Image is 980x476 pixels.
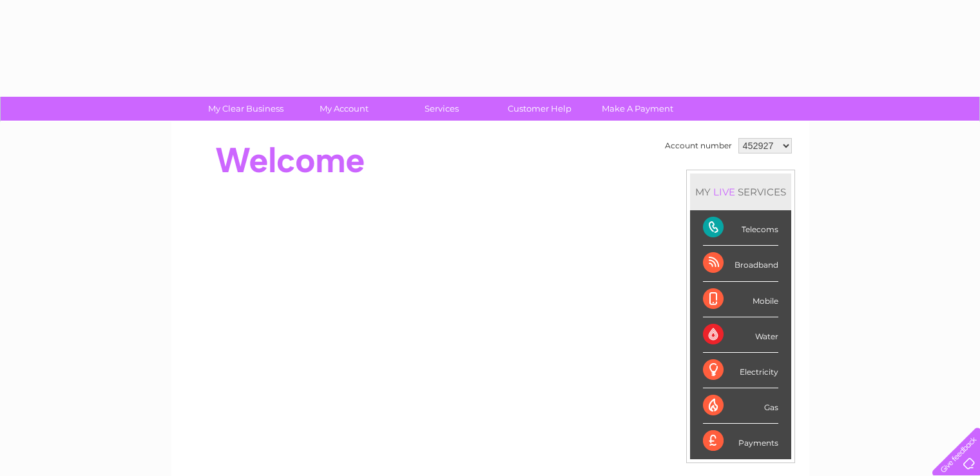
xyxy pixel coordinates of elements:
[703,210,778,246] div: Telecoms
[703,317,778,353] div: Water
[703,246,778,281] div: Broadband
[703,282,778,317] div: Mobile
[703,424,778,459] div: Payments
[703,388,778,424] div: Gas
[690,174,791,210] div: MY SERVICES
[703,353,778,388] div: Electricity
[389,97,495,121] a: Services
[291,97,397,121] a: My Account
[584,97,691,121] a: Make A Payment
[193,97,299,121] a: My Clear Business
[662,135,735,157] td: Account number
[486,97,593,121] a: Customer Help
[711,186,738,198] div: LIVE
